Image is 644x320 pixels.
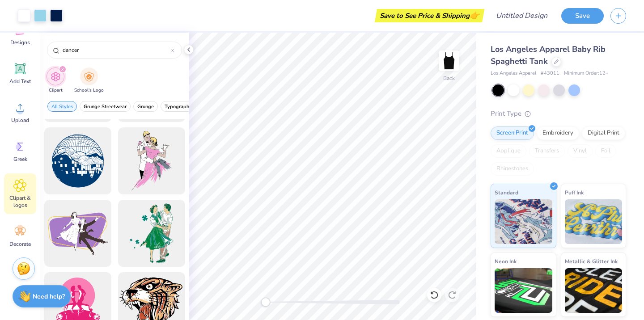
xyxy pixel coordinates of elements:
span: 👉 [470,10,479,21]
span: Metallic & Glitter Ink [565,257,618,266]
img: Metallic & Glitter Ink [565,268,623,313]
span: Standard [495,188,518,197]
div: Digital Print [582,126,625,140]
img: Neon Ink [495,268,552,313]
span: # 43011 [541,70,559,77]
div: Foil [595,144,616,158]
button: filter button [161,101,196,112]
button: Save [561,8,604,24]
span: Clipart & logos [5,194,35,209]
span: Grunge [137,103,154,110]
div: Accessibility label [261,298,270,307]
span: Decorate [9,240,31,248]
div: Embroidery [537,126,579,140]
img: Standard [495,199,552,244]
span: Los Angeles Apparel Baby Rib Spaghetti Tank [491,44,606,67]
div: filter for School's Logo [74,67,104,94]
img: Clipart Image [51,72,61,82]
img: School's Logo Image [84,72,94,82]
div: filter for Clipart [47,67,64,94]
span: Add Text [9,78,31,85]
span: Greek [13,156,27,163]
div: Save to See Price & Shipping [377,9,482,22]
div: Transfers [529,144,565,158]
div: Rhinestones [491,162,534,176]
img: Puff Ink [565,199,623,244]
div: Applique [491,144,526,158]
div: Vinyl [568,144,593,158]
input: Untitled Design [489,7,555,25]
button: filter button [74,67,104,94]
div: Screen Print [491,126,534,140]
input: Try "Stars" [62,46,170,55]
span: Minimum Order: 12 + [564,70,609,77]
div: Print Type [491,109,626,119]
span: All Styles [51,103,73,110]
button: filter button [47,101,77,112]
span: Puff Ink [565,188,584,197]
button: filter button [80,101,131,112]
span: Typography [165,103,192,110]
span: Designs [10,39,30,46]
span: Upload [11,117,29,124]
span: Los Angeles Apparel [491,70,536,77]
img: Back [440,52,458,70]
strong: Need help? [33,292,65,301]
span: Grunge Streetwear [84,103,127,110]
div: Back [443,74,455,82]
span: Neon Ink [495,257,517,266]
button: filter button [47,67,64,94]
button: filter button [133,101,158,112]
span: Clipart [49,87,63,94]
span: School's Logo [74,87,104,94]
